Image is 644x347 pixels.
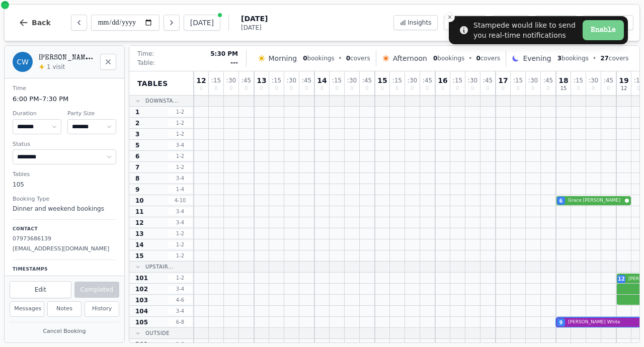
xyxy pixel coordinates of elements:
[71,15,87,31] button: Previous day
[10,281,71,298] button: Edit
[433,54,464,62] span: bookings
[211,77,221,83] span: : 15
[317,77,327,84] span: 14
[523,53,551,63] span: Evening
[135,186,139,194] span: 9
[10,301,44,317] button: Messages
[483,77,493,83] span: : 45
[468,77,477,83] span: : 30
[135,230,144,238] span: 13
[164,15,180,31] button: Next day
[486,86,489,91] span: 0
[365,86,368,91] span: 0
[196,77,206,84] span: 12
[607,86,610,91] span: 0
[47,63,65,71] span: 1 visit
[13,170,116,179] dt: Tables
[257,77,266,84] span: 13
[135,252,144,260] span: 15
[604,77,613,83] span: : 45
[433,55,437,62] span: 0
[468,54,472,62] span: •
[476,55,480,62] span: 0
[456,86,459,91] span: 0
[634,77,643,83] span: : 15
[145,97,179,105] span: Downsta...
[346,55,350,62] span: 0
[13,140,116,149] dt: Status
[305,86,308,91] span: 0
[137,59,155,67] span: Table:
[39,53,94,63] h2: [PERSON_NAME] White
[137,78,168,89] span: Tables
[393,15,438,30] button: Insights
[618,275,625,283] span: 12
[347,77,357,83] span: : 30
[135,208,144,216] span: 11
[168,307,192,315] span: 3 - 4
[557,54,589,62] span: bookings
[444,15,486,30] button: Search
[290,86,293,91] span: 0
[13,180,116,189] dd: 105
[47,301,82,317] button: Notes
[245,86,248,91] span: 0
[260,86,263,91] span: 0
[135,274,148,282] span: 101
[168,175,192,182] span: 3 - 4
[32,19,51,26] span: Back
[13,110,61,118] dt: Duration
[502,86,505,91] span: 0
[557,55,561,62] span: 3
[408,19,432,27] span: Insights
[13,52,33,72] div: CW
[13,226,116,233] p: Contact
[168,274,192,282] span: 1 - 2
[241,24,268,32] span: [DATE]
[168,152,192,160] span: 1 - 2
[168,252,192,259] span: 1 - 2
[168,130,192,138] span: 1 - 2
[589,77,598,83] span: : 30
[392,77,402,83] span: : 15
[135,108,139,116] span: 1
[135,318,148,326] span: 105
[168,208,192,215] span: 3 - 4
[100,54,116,70] button: Close
[593,54,596,62] span: •
[168,219,192,226] span: 3 - 4
[85,301,119,317] button: History
[332,77,342,83] span: : 15
[135,285,148,293] span: 102
[241,14,268,24] span: [DATE]
[574,77,583,83] span: : 15
[10,325,119,338] button: Cancel Booking
[135,219,144,227] span: 12
[13,94,116,104] dd: 6:00 PM – 7:30 PM
[135,175,139,183] span: 8
[168,197,192,204] span: 4 - 10
[229,86,232,91] span: 0
[135,197,144,205] span: 10
[145,329,170,337] span: Outside
[135,119,139,127] span: 2
[168,186,192,193] span: 1 - 4
[168,119,192,127] span: 1 - 2
[168,108,192,116] span: 1 - 2
[441,86,444,91] span: 0
[528,77,538,83] span: : 30
[303,55,307,62] span: 0
[11,11,59,35] button: Back
[426,86,429,91] span: 0
[600,55,609,62] span: 27
[168,285,192,293] span: 3 - 4
[226,77,236,83] span: : 30
[67,110,116,118] dt: Party Size
[560,86,567,91] span: 15
[275,86,278,91] span: 0
[516,86,519,91] span: 0
[13,266,116,273] p: Timestamps
[287,77,296,83] span: : 30
[13,195,116,204] dt: Booking Type
[423,77,432,83] span: : 45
